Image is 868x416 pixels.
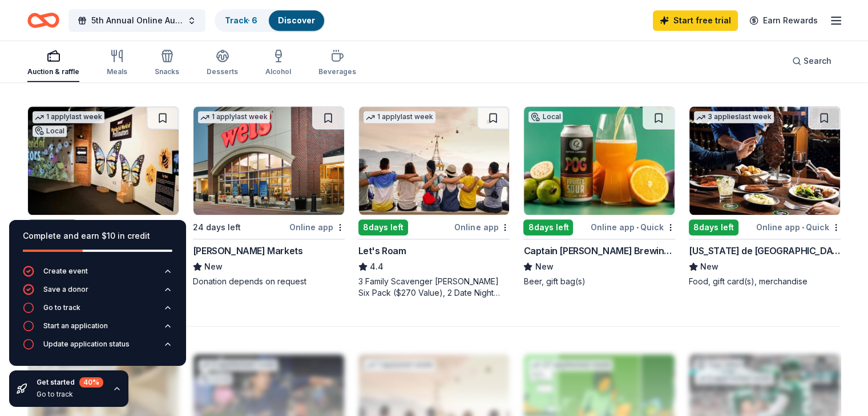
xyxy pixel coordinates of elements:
button: 5th Annual Online Auction [68,9,205,32]
div: 8 days left [523,219,573,235]
div: Get started [37,377,103,388]
button: Start an application [23,320,172,338]
div: Meals [107,67,127,76]
div: 40 % [79,377,103,388]
button: Alcohol [265,44,291,82]
a: Track· 6 [225,15,257,25]
button: Snacks [155,44,179,82]
span: Search [804,54,831,68]
a: Earn Rewards [742,10,825,31]
button: Meals [107,44,127,82]
div: Desserts [207,67,238,76]
div: Save a donor [43,285,88,294]
span: • [802,223,804,232]
img: Image for Texas de Brazil [689,107,840,215]
button: Create event [23,266,172,284]
img: Image for Let's Roam [359,107,510,215]
a: Image for Texas de Brazil3 applieslast week8days leftOnline app•Quick[US_STATE] de [GEOGRAPHIC_DA... [689,106,841,287]
a: Start free trial [653,10,738,31]
div: 24 days left [193,221,241,234]
div: Food, gift card(s), merchandise [689,276,841,287]
img: Image for Captain Lawrence Brewing Company [524,107,675,215]
div: [US_STATE] de [GEOGRAPHIC_DATA] [689,244,841,258]
button: Save a donor [23,284,172,302]
button: Desserts [207,44,238,82]
a: Home [27,7,59,34]
div: Captain [PERSON_NAME] Brewing Company [523,244,675,258]
div: 1 apply last week [33,111,104,123]
span: New [204,260,223,274]
div: 3 Family Scavenger [PERSON_NAME] Six Pack ($270 Value), 2 Date Night Scavenger [PERSON_NAME] Two ... [358,276,510,299]
div: 8 days left [358,219,408,235]
span: New [700,260,718,274]
button: Auction & raffle [27,44,79,82]
div: Beer, gift bag(s) [523,276,675,287]
div: Online app [454,220,510,234]
button: Search [783,50,841,72]
button: Update application status [23,338,172,357]
span: 4.4 [370,260,383,274]
img: Image for Milton J. Rubenstein Museum of Science & Technology [28,107,179,215]
div: Snacks [155,67,179,76]
div: Donation depends on request [193,276,345,287]
div: 1 apply last week [364,111,435,123]
div: Local [528,111,563,123]
div: Local [33,125,67,137]
div: Auction & raffle [27,67,79,76]
span: 5th Annual Online Auction [91,14,183,27]
div: Go to track [37,390,103,399]
span: New [535,260,553,274]
div: Start an application [43,321,108,331]
button: Beverages [318,44,356,82]
div: Update application status [43,340,130,349]
div: Complete and earn $10 in credit [23,229,172,243]
button: Track· 6Discover [215,9,325,32]
a: Image for Milton J. Rubenstein Museum of Science & Technology1 applylast weekLocal8days leftOnlin... [27,106,179,287]
div: Create event [43,267,88,276]
a: Image for Captain Lawrence Brewing CompanyLocal8days leftOnline app•QuickCaptain [PERSON_NAME] Br... [523,106,675,287]
div: 1 apply last week [198,111,270,123]
button: Go to track [23,302,172,320]
div: Go to track [43,303,80,312]
div: 3 applies last week [694,111,774,123]
a: Discover [278,15,315,25]
img: Image for Weis Markets [193,107,344,215]
a: Image for Weis Markets1 applylast week24 days leftOnline app[PERSON_NAME] MarketsNewDonation depe... [193,106,345,287]
div: Let's Roam [358,244,406,258]
div: [PERSON_NAME] Markets [193,244,303,258]
div: 8 days left [689,219,738,235]
div: Online app Quick [756,220,841,234]
div: Beverages [318,67,356,76]
div: Online app Quick [591,220,675,234]
span: • [636,223,639,232]
a: Image for Let's Roam1 applylast week8days leftOnline appLet's Roam4.43 Family Scavenger [PERSON_N... [358,106,510,299]
div: Online app [289,220,345,234]
div: Alcohol [265,67,291,76]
